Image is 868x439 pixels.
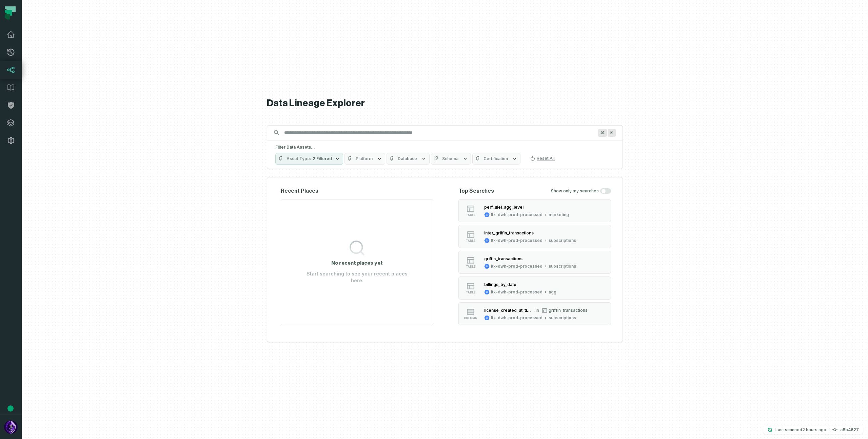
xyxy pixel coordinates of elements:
[802,427,826,432] relative-time: Aug 13, 2025, 12:02 PM GMT+3
[4,420,18,434] img: avatar of Ofir Or
[840,428,859,432] h4: a8b4627
[608,129,616,137] span: Press ⌘ + K to focus the search bar
[598,129,607,137] span: Press ⌘ + K to focus the search bar
[763,426,863,434] button: Last scanned[DATE] 12:02:34 PMa8b4627
[775,426,826,433] p: Last scanned
[7,405,14,412] div: Tooltip anchor
[267,97,623,109] h1: Data Lineage Explorer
